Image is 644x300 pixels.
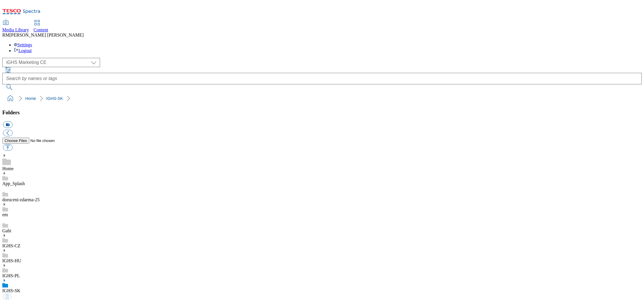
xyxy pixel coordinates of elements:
[2,27,29,32] span: Media Library
[34,27,48,32] span: Content
[2,93,642,104] nav: breadcrumb
[2,212,8,217] a: em
[2,20,29,33] a: Media Library
[2,166,14,171] a: Home
[6,94,15,103] a: home
[2,258,21,263] a: IGHS-HU
[2,288,20,293] a: IGHS-SK
[14,42,32,47] a: Settings
[14,48,32,53] a: Logout
[2,73,642,84] input: Search by names or tags
[2,243,20,248] a: IGHS-CZ
[2,273,20,278] a: IGHS-PL
[9,33,84,37] span: [PERSON_NAME] [PERSON_NAME]
[2,109,642,116] h3: Folders
[2,181,25,186] a: App_Splash
[25,96,36,101] a: Home
[2,33,9,37] span: RM
[2,197,40,202] a: doruceni-zdarma-25
[34,20,48,33] a: Content
[2,228,11,233] a: Gabi
[46,96,63,101] a: IGHS-SK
